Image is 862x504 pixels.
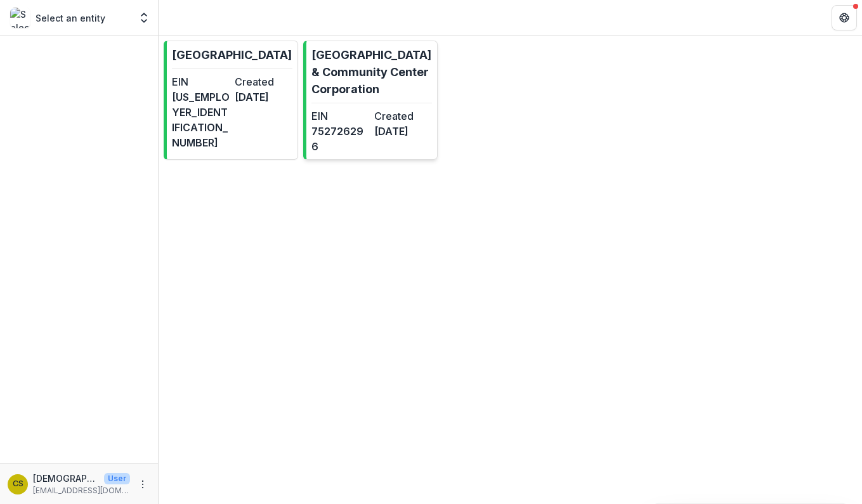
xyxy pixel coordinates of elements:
dt: EIN [311,108,369,124]
button: Get Help [832,5,857,30]
a: [GEOGRAPHIC_DATA] & Community Center CorporationEIN752726296Created[DATE] [303,41,438,160]
dd: 752726296 [311,124,369,154]
dt: Created [374,108,432,124]
div: Christian Staley [13,480,23,488]
p: [GEOGRAPHIC_DATA] & Community Center Corporation [311,46,432,98]
dd: [DATE] [374,124,432,139]
button: Open entity switcher [135,5,153,30]
p: [EMAIL_ADDRESS][DOMAIN_NAME] [33,485,130,496]
dd: [DATE] [235,89,292,105]
a: [GEOGRAPHIC_DATA]EIN[US_EMPLOYER_IDENTIFICATION_NUMBER]Created[DATE] [164,41,298,160]
p: [DEMOGRAPHIC_DATA][PERSON_NAME] [33,472,99,485]
p: User [104,473,130,484]
button: More [135,477,150,492]
dt: EIN [172,74,230,89]
dd: [US_EMPLOYER_IDENTIFICATION_NUMBER] [172,89,230,150]
p: [GEOGRAPHIC_DATA] [172,46,292,63]
p: Select an entity [36,11,105,25]
dt: Created [235,74,292,89]
img: Select an entity [10,8,30,28]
